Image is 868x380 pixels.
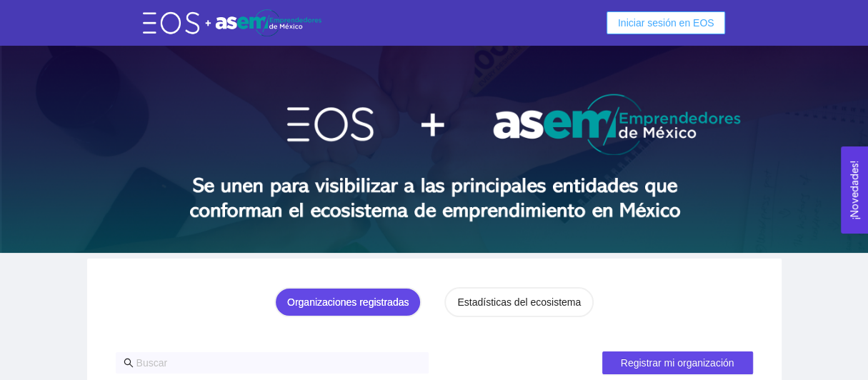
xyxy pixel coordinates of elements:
span: Registrar mi organización [621,355,734,371]
button: Open Feedback Widget [841,146,868,234]
span: Iniciar sesión en EOS [618,15,714,31]
button: Registrar mi organización [602,351,753,374]
button: Iniciar sesión en EOS [607,11,726,34]
img: eos-asem-logo.38b026ae.png [143,9,321,36]
span: search [124,358,134,368]
div: Organizaciones registradas [287,294,409,310]
input: Buscar [136,355,421,371]
div: Estadísticas del ecosistema [457,294,581,310]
